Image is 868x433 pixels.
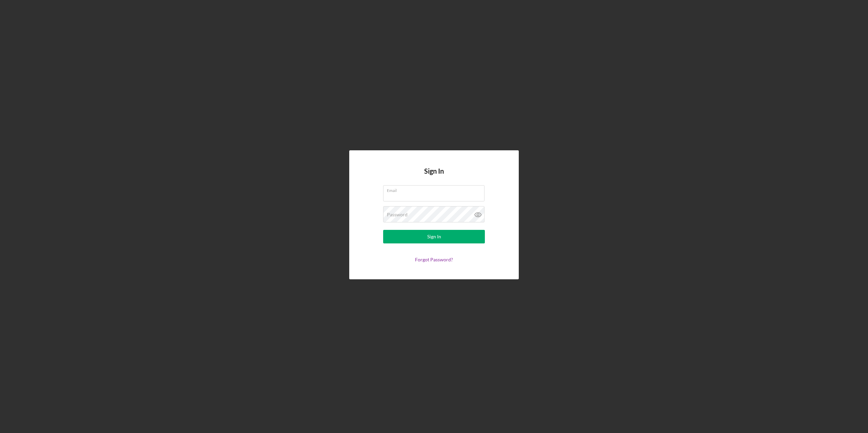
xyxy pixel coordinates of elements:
[387,212,408,217] label: Password
[415,257,453,262] a: Forgot Password?
[424,167,444,185] h4: Sign In
[387,186,485,193] label: Email
[383,230,485,243] button: Sign In
[427,230,441,243] div: Sign In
